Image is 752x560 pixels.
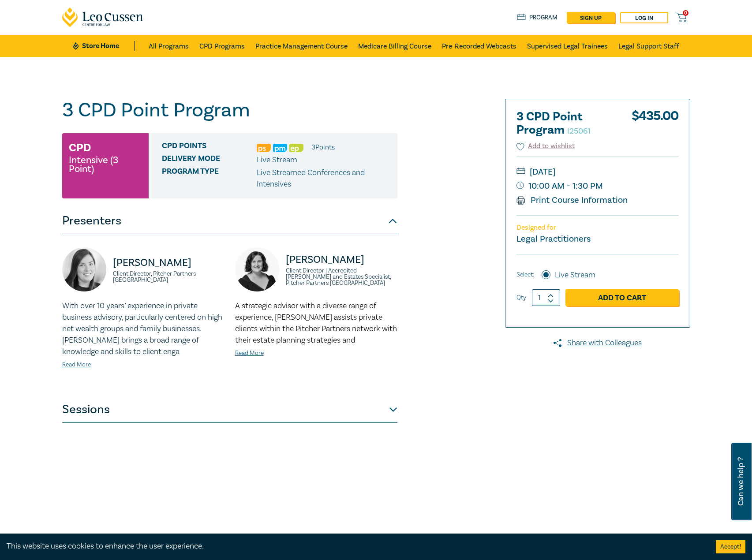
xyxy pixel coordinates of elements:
small: Client Director, Pitcher Partners [GEOGRAPHIC_DATA] [113,271,224,283]
input: 1 [532,289,560,306]
img: https://s3.ap-southeast-2.amazonaws.com/leo-cussen-store-production-content/Contacts/Anna%20Hacke... [235,247,279,291]
span: A strategic advisor with a diverse range of experience, [PERSON_NAME] assists private clients wit... [235,301,397,345]
button: Sessions [62,396,397,423]
span: Live Stream [257,155,297,165]
button: Add to wishlist [516,141,575,151]
a: All Programs [149,35,189,57]
img: Practice Management & Business Skills [273,144,287,152]
label: Qty [516,293,526,302]
a: Medicare Billing Course [358,35,431,57]
div: This website uses cookies to enhance the user experience. [7,541,703,552]
a: sign up [567,12,615,23]
a: Practice Management Course [255,35,348,57]
h2: 3 CPD Point Program [516,110,614,137]
span: Can we help ? [737,448,745,515]
small: [DATE] [516,165,679,179]
a: Add to Cart [565,289,679,306]
button: Accept cookies [716,540,745,553]
a: Log in [620,12,668,23]
li: 3 Point s [311,142,335,153]
p: [PERSON_NAME] [113,256,224,270]
p: [PERSON_NAME] [286,253,397,267]
span: CPD Points [162,142,257,153]
img: Professional Skills [257,144,271,152]
a: Read More [62,361,91,369]
a: Pre-Recorded Webcasts [442,35,516,57]
a: Program [517,13,558,22]
h1: 3 CPD Point Program [62,99,397,122]
span: Delivery Mode [162,154,257,166]
span: Select: [516,270,534,280]
span: 0 [683,10,688,16]
a: Read More [235,349,264,357]
img: Ethics & Professional Responsibility [289,144,303,152]
small: 10:00 AM - 1:30 PM [516,179,679,193]
a: Store Home [73,41,134,51]
a: Print Course Information [516,194,628,206]
p: Live Streamed Conferences and Intensives [257,167,391,190]
small: Client Director | Accredited [PERSON_NAME] and Estates Specialist, Pitcher Partners [GEOGRAPHIC_D... [286,268,397,286]
p: Designed for [516,224,679,232]
label: Live Stream [555,269,595,281]
div: $ 435.00 [632,110,679,141]
small: I25061 [567,126,591,136]
button: Presenters [62,208,397,234]
small: Legal Practitioners [516,233,591,245]
h3: CPD [69,140,91,156]
a: CPD Programs [199,35,245,57]
span: Program type [162,167,257,190]
a: Supervised Legal Trainees [527,35,608,57]
small: Intensive (3 Point) [69,156,142,173]
img: https://s3.ap-southeast-2.amazonaws.com/leo-cussen-store-production-content/Contacts/Julie%20Renn... [62,247,106,291]
p: With over 10 years’ experience in private business advisory, particularly centered on high net we... [62,300,224,358]
a: Share with Colleagues [505,337,690,349]
a: Legal Support Staff [618,35,679,57]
